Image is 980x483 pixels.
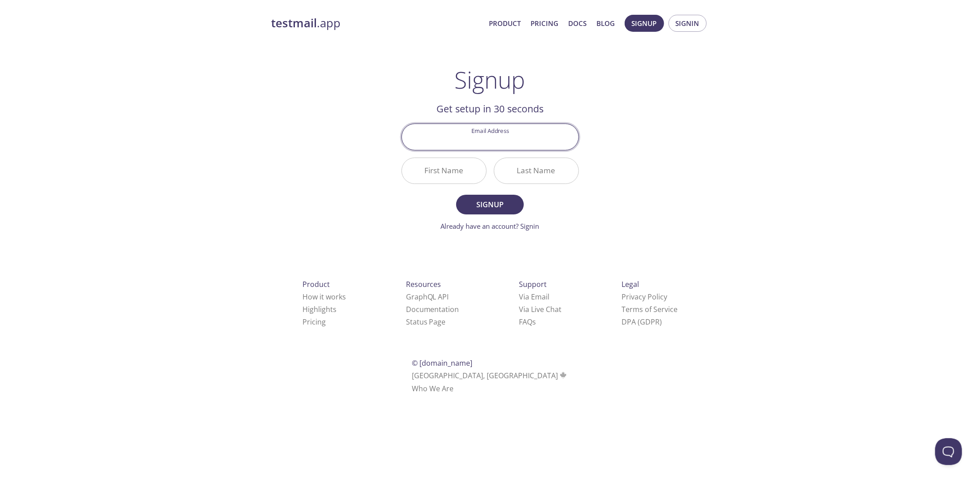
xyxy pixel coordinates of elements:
[412,358,472,368] span: © [DOMAIN_NAME]
[406,317,446,327] a: Status Page
[519,292,549,302] a: Via Email
[622,292,667,302] a: Privacy Policy
[302,304,337,314] a: Highlights
[302,279,330,289] span: Product
[272,16,482,31] a: testmail.app
[466,198,514,211] span: Signup
[625,15,664,32] button: Signup
[532,317,536,327] span: s
[622,279,639,289] span: Legal
[519,304,561,314] a: Via Live Chat
[489,17,521,29] a: Product
[455,66,526,93] h1: Signup
[676,17,699,29] span: Signin
[669,15,707,32] button: Signin
[406,292,449,302] a: GraphQL API
[519,317,536,327] a: FAQ
[569,17,587,29] a: Docs
[441,222,540,231] a: Already have an account? Signin
[302,292,346,302] a: How it works
[406,304,459,314] a: Documentation
[272,15,317,31] strong: testmail
[531,17,559,29] a: Pricing
[406,279,441,289] span: Resources
[622,317,662,327] a: DPA (GDPR)
[412,384,453,393] a: Who We Are
[632,17,657,29] span: Signup
[622,304,678,314] a: Terms of Service
[597,17,615,29] a: Blog
[401,101,579,116] h2: Get setup in 30 seconds
[302,317,326,327] a: Pricing
[456,195,523,214] button: Signup
[412,371,568,380] span: [GEOGRAPHIC_DATA], [GEOGRAPHIC_DATA]
[519,279,547,289] span: Support
[935,438,962,465] iframe: Help Scout Beacon - Open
